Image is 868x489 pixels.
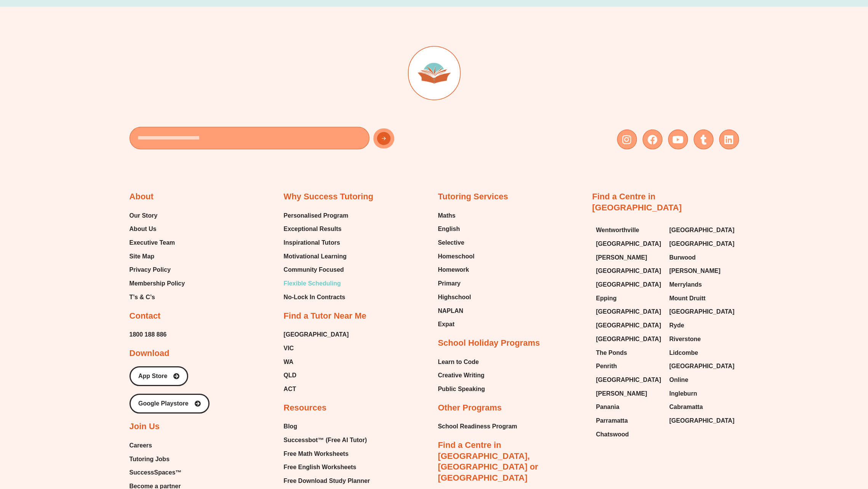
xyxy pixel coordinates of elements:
[129,292,155,303] span: T’s & C’s
[596,306,661,317] span: [GEOGRAPHIC_DATA]
[596,347,627,359] span: The Ponds
[669,238,735,250] a: [GEOGRAPHIC_DATA]
[596,238,661,250] span: [GEOGRAPHIC_DATA]
[669,361,735,372] a: [GEOGRAPHIC_DATA]
[438,251,475,262] span: Homeschool
[284,370,297,381] span: QLD
[129,237,175,249] span: Executive Team
[741,403,868,489] iframe: Chat Widget
[669,374,688,386] span: Online
[438,278,475,289] a: Primary
[438,356,479,368] span: Learn to Code
[596,252,662,263] a: [PERSON_NAME]
[129,467,182,478] span: SuccessSpaces™
[129,251,185,262] a: Site Map
[284,278,341,289] span: Flexible Scheduling
[129,264,185,276] a: Privacy Policy
[284,421,375,432] a: Blog
[669,265,720,277] span: [PERSON_NAME]
[129,223,185,235] a: About Us
[596,293,662,304] a: Epping
[129,440,195,451] a: Careers
[284,370,349,381] a: QLD
[596,333,662,345] a: [GEOGRAPHIC_DATA]
[596,306,662,317] a: [GEOGRAPHIC_DATA]
[438,223,475,235] a: English
[438,370,485,381] a: Creative Writing
[284,448,375,460] a: Free Math Worksheets
[284,311,366,322] h2: Find a Tutor Near Me
[438,237,475,249] a: Selective
[596,429,662,440] a: Chatswood
[438,383,485,395] a: Public Speaking
[438,305,464,317] span: NAPLAN
[596,347,662,359] a: The Ponds
[438,210,475,221] a: Maths
[129,311,161,322] h2: Contact
[284,434,375,446] a: Successbot™ (Free AI Tutor)
[596,265,661,277] span: [GEOGRAPHIC_DATA]
[129,264,171,276] span: Privacy Policy
[284,343,349,354] a: VIC
[438,264,469,276] span: Homework
[438,223,460,235] span: English
[669,347,735,359] a: Lidcombe
[438,264,475,276] a: Homework
[284,448,348,460] span: Free Math Worksheets
[284,292,345,303] span: No-Lock In Contracts
[596,320,661,331] span: [GEOGRAPHIC_DATA]
[438,402,502,414] h2: Other Programs
[669,401,703,413] span: Cabramatta
[129,292,185,303] a: T’s & C’s
[284,475,370,487] span: Free Download Study Planner
[129,329,167,340] a: 1800 188 886
[669,333,701,345] span: Riverstone
[596,293,617,304] span: Epping
[129,237,185,249] a: Executive Team
[129,394,209,414] a: Google Playstore
[284,434,367,446] span: Successbot™ (Free AI Tutor)
[129,366,188,386] a: App Store
[438,370,484,381] span: Creative Writing
[438,440,538,483] a: Find a Centre in [GEOGRAPHIC_DATA], [GEOGRAPHIC_DATA] or [GEOGRAPHIC_DATA]
[438,319,475,330] a: Expat
[596,265,662,277] a: [GEOGRAPHIC_DATA]
[596,279,661,290] span: [GEOGRAPHIC_DATA]
[592,192,682,212] a: Find a Centre in [GEOGRAPHIC_DATA]
[138,373,167,379] span: App Store
[284,237,340,249] span: Inspirational Tutors
[129,440,152,451] span: Careers
[669,415,735,426] a: [GEOGRAPHIC_DATA]
[596,374,662,386] a: [GEOGRAPHIC_DATA]
[438,210,456,221] span: Maths
[129,454,169,465] span: Tutoring Jobs
[284,210,348,221] a: Personalised Program
[438,292,471,303] span: Highschool
[138,401,189,407] span: Google Playstore
[669,252,735,263] a: Burwood
[438,338,540,349] h2: School Holiday Programs
[596,279,662,290] a: [GEOGRAPHIC_DATA]
[596,224,662,236] a: Wentworthville
[669,333,735,345] a: Riverstone
[129,421,160,432] h2: Join Us
[669,279,735,290] a: Merrylands
[284,343,294,354] span: VIC
[284,329,349,340] span: [GEOGRAPHIC_DATA]
[284,191,374,202] h2: Why Success Tutoring
[284,356,349,368] a: WA
[669,306,735,317] a: [GEOGRAPHIC_DATA]
[669,374,735,386] a: Online
[129,278,185,289] a: Membership Policy
[669,279,702,290] span: Merrylands
[669,388,697,399] span: Ingleburn
[438,356,485,368] a: Learn to Code
[669,320,684,331] span: Ryde
[596,388,662,399] a: [PERSON_NAME]
[129,348,169,359] h2: Download
[669,224,735,236] a: [GEOGRAPHIC_DATA]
